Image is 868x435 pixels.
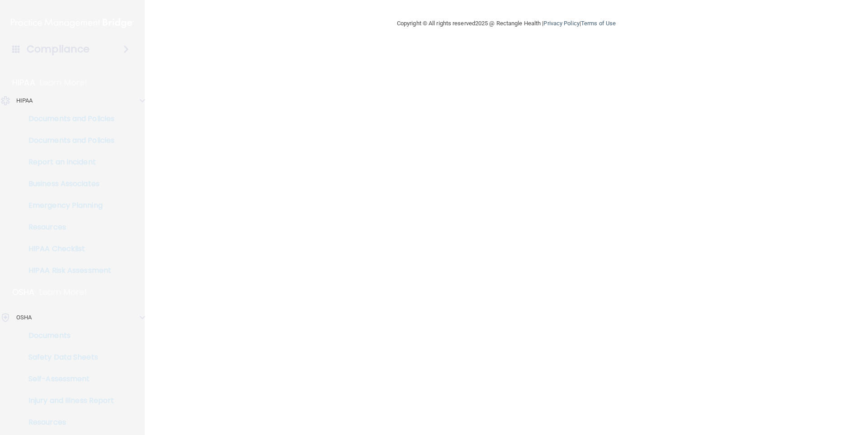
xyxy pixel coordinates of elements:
[39,287,87,298] p: Learn More!
[6,114,129,123] p: Documents and Policies
[6,201,129,210] p: Emergency Planning
[11,14,134,32] img: PMB logo
[6,374,129,384] p: Self-Assessment
[6,353,129,362] p: Safety Data Sheets
[6,331,129,340] p: Documents
[6,418,129,427] p: Resources
[16,95,33,106] p: HIPAA
[12,77,35,88] p: HIPAA
[6,223,129,232] p: Resources
[6,266,129,275] p: HIPAA Risk Assessment
[543,20,579,27] a: Privacy Policy
[581,20,616,27] a: Terms of Use
[16,312,32,323] p: OSHA
[12,287,35,298] p: OSHA
[40,77,88,88] p: Learn More!
[6,396,129,405] p: Injury and Illness Report
[6,158,129,167] p: Report an Incident
[6,244,129,253] p: HIPAA Checklist
[6,136,129,145] p: Documents and Policies
[341,9,671,38] div: Copyright © All rights reserved 2025 @ Rectangle Health | |
[27,43,90,56] h4: Compliance
[6,179,129,188] p: Business Associates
